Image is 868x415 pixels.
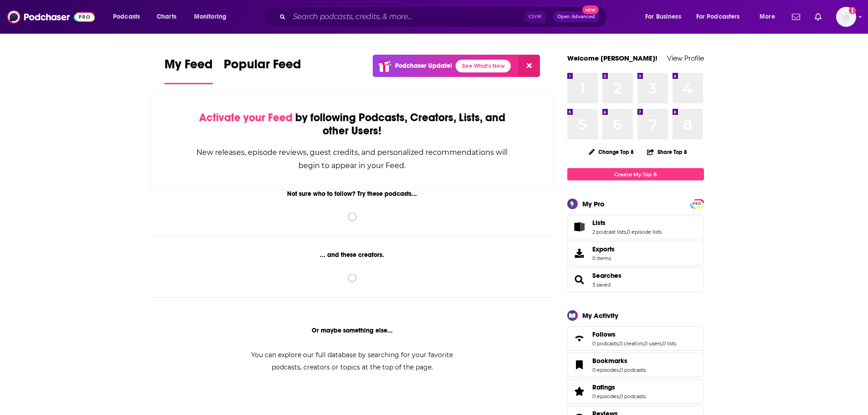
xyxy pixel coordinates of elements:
a: Charts [151,10,182,24]
a: See What's New [456,60,511,72]
div: New releases, episode reviews, guest credits, and personalized recommendations will begin to appe... [196,146,509,172]
span: For Business [645,10,681,23]
span: Exports [570,247,589,260]
a: PRO [692,200,703,207]
a: 0 creators [619,340,643,347]
span: , [643,340,644,347]
button: open menu [753,10,786,24]
span: , [662,340,663,347]
span: Searches [567,267,704,292]
span: Ratings [567,379,704,404]
button: open menu [639,10,693,24]
span: , [619,367,620,373]
img: Podchaser - Follow, Share and Rate Podcasts [7,8,95,26]
a: 2 podcast lists [592,229,626,235]
span: PRO [692,200,703,207]
button: Open AdvancedNew [553,11,599,22]
span: My Feed [164,56,213,77]
span: Follows [592,330,616,338]
span: , [626,229,627,235]
a: Bookmarks [592,357,646,365]
a: 0 lists [663,340,676,347]
a: Searches [570,273,589,286]
span: Follows [567,326,704,351]
span: Exports [592,245,615,253]
a: 0 users [644,340,662,347]
a: Ratings [570,385,589,398]
div: by following Podcasts, Creators, Lists, and other Users! [196,111,509,138]
a: 0 episodes [592,367,619,373]
div: Not sure who to follow? Try these podcasts... [150,190,555,198]
p: Podchaser Update! [395,62,452,70]
div: ... and these creators. [150,251,555,259]
a: Ratings [592,383,646,391]
a: 0 podcasts [592,340,618,347]
span: Charts [157,10,176,23]
a: 0 episode lists [627,229,662,235]
div: My Pro [582,200,605,208]
a: Show notifications dropdown [788,9,804,25]
div: My Activity [582,311,618,320]
span: Logged in as gbrussel [836,7,856,27]
button: Show profile menu [836,7,856,27]
a: Lists [592,219,662,227]
span: For Podcasters [696,10,740,23]
span: Popular Feed [224,56,301,77]
img: User Profile [836,7,856,27]
svg: Add a profile image [849,7,856,14]
button: open menu [690,10,753,24]
a: Lists [570,220,589,233]
a: Follows [570,332,589,345]
button: open menu [188,10,238,24]
span: , [619,393,620,400]
span: Open Advanced [557,15,595,19]
a: Popular Feed [224,56,301,84]
a: View Profile [667,54,704,62]
span: 0 items [592,255,615,261]
button: open menu [107,10,152,24]
span: More [760,10,775,23]
a: Show notifications dropdown [811,9,825,25]
a: 3 saved [592,282,611,288]
a: Searches [592,272,621,280]
span: Lists [592,219,606,227]
a: Follows [592,330,676,338]
a: Exports [567,241,704,266]
span: Lists [567,215,704,239]
span: , [618,340,619,347]
span: Ctrl K [524,11,546,23]
a: My Feed [164,56,213,84]
a: Create My Top 8 [567,168,704,180]
a: 0 episodes [592,393,619,400]
button: Share Top 8 [647,143,688,161]
span: New [582,5,599,14]
a: Welcome [PERSON_NAME]! [567,54,657,62]
span: Bookmarks [567,353,704,377]
span: Ratings [592,383,615,391]
a: 0 podcasts [620,367,646,373]
a: 0 podcasts [620,393,646,400]
span: Activate your Feed [199,111,293,124]
span: Monitoring [194,10,226,23]
span: Podcasts [113,10,140,23]
span: Bookmarks [592,357,627,365]
div: Search podcasts, credits, & more... [273,6,616,27]
div: Or maybe something else... [150,327,555,334]
button: Change Top 8 [583,146,640,158]
a: Bookmarks [570,359,589,371]
div: You can explore our full database by searching for your favorite podcasts, creators or topics at ... [240,349,464,374]
input: Search podcasts, credits, & more... [289,10,524,24]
